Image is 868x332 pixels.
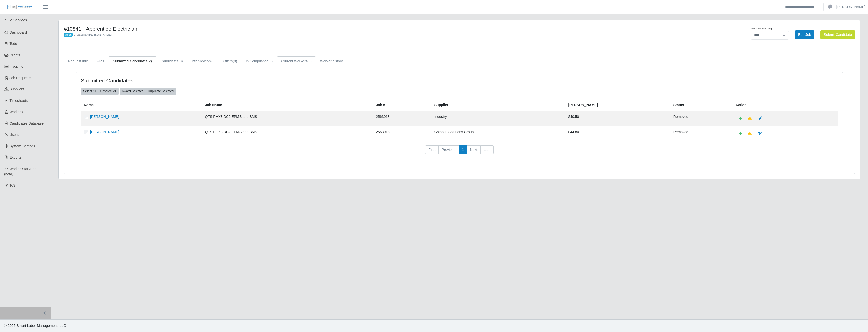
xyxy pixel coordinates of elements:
td: $44.80 [565,126,670,141]
a: Worker history [316,56,347,66]
div: bulk actions [81,88,119,95]
a: [PERSON_NAME] [836,4,865,10]
a: Candidates [156,56,187,66]
span: (0) [179,59,183,63]
span: Users [10,133,19,137]
td: 2563018 [373,111,431,126]
span: Candidates Database [10,121,44,125]
a: Files [92,56,108,66]
th: Name [81,99,202,111]
td: QTS PHX3 DC2 EPMS and BMS [202,126,373,141]
div: bulk actions [120,88,176,95]
span: (0) [233,59,237,63]
a: Submitted Candidates [108,56,156,66]
button: Unselect All [98,88,119,95]
span: Open [64,33,73,37]
span: Clients [10,53,20,57]
a: Request Info [64,56,92,66]
h4: Submitted Candidates [81,77,392,84]
button: Select All [81,88,98,95]
span: Worker Start/End (beta) [4,167,37,176]
img: SLM Logo [7,4,32,10]
a: [PERSON_NAME] [90,115,119,119]
th: Job # [373,99,431,111]
a: Make Team Lead [745,114,755,123]
a: Current Workers [277,56,316,66]
th: Action [732,99,838,111]
span: (0) [268,59,273,63]
th: [PERSON_NAME] [565,99,670,111]
td: QTS PHX3 DC2 EPMS and BMS [202,111,373,126]
nav: pagination [81,145,838,158]
td: removed [670,111,732,126]
td: removed [670,126,732,141]
span: ToS [10,183,16,187]
span: Dashboard [10,30,27,34]
button: Submit Candidate [820,30,855,39]
a: Make Team Lead [745,129,755,138]
span: (3) [307,59,312,63]
span: Created by [PERSON_NAME] [74,33,112,36]
span: © 2025 Smart Labor Management, LLC [4,324,66,328]
label: Admin Status Change: [751,27,774,31]
a: 1 [459,145,467,154]
a: Offers [219,56,242,66]
td: Catapult Solutions Group [431,126,565,141]
td: Industry [431,111,565,126]
th: Supplier [431,99,565,111]
a: Add Default Cost Code [735,114,745,123]
span: Invoicing [10,64,24,68]
a: Interviewing [187,56,219,66]
a: [PERSON_NAME] [90,130,119,134]
span: Job Requests [10,76,31,80]
span: System Settings [10,144,35,148]
a: Edit Job [795,30,814,39]
button: Duplicate Selected [146,88,176,95]
h4: #10841 - Apprentice Electrician [64,26,522,32]
th: Job Name [202,99,373,111]
input: Search [782,3,824,11]
span: Exports [10,155,21,159]
span: Workers [10,110,23,114]
span: SLM Services [5,18,27,22]
span: Timesheets [10,99,28,103]
span: (2) [148,59,152,63]
td: $40.50 [565,111,670,126]
th: Status [670,99,732,111]
a: Add Default Cost Code [735,129,745,138]
span: (0) [210,59,215,63]
a: In Compliance [242,56,277,66]
td: 2563018 [373,126,431,141]
button: Award Selected [120,88,146,95]
span: Suppliers [10,87,24,91]
span: Todo [10,42,17,46]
